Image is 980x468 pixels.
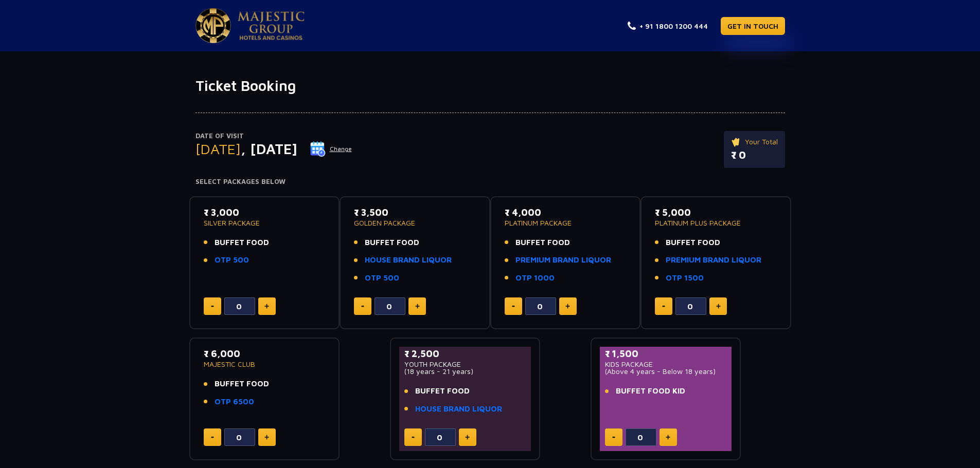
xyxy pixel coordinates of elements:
img: plus [264,304,269,309]
span: BUFFET FOOD [215,237,269,249]
img: minus [211,437,214,438]
p: ₹ 3,000 [204,205,326,219]
a: OTP 500 [215,254,249,266]
img: plus [415,304,420,309]
span: , [DATE] [241,140,297,157]
span: BUFFET FOOD [215,378,269,390]
a: GET IN TOUCH [721,17,785,35]
h1: Ticket Booking [195,77,785,95]
button: Change [310,141,352,157]
a: OTP 1500 [666,272,704,284]
img: plus [565,304,570,309]
p: ₹ 2,500 [404,347,526,361]
p: Your Total [731,136,778,147]
img: minus [361,306,364,307]
img: plus [264,435,269,440]
a: HOUSE BRAND LIQUOR [415,403,502,415]
a: OTP 1000 [515,272,555,284]
img: Majestic Pride [195,8,231,43]
img: minus [512,306,515,307]
a: OTP 6500 [215,396,254,408]
img: ticket [731,136,742,147]
img: minus [211,306,214,307]
span: BUFFET FOOD [515,237,570,249]
p: (Above 4 years - Below 18 years) [605,368,727,375]
p: Date of Visit [195,131,352,141]
span: BUFFET FOOD [415,385,470,397]
img: minus [662,306,665,307]
a: HOUSE BRAND LIQUOR [365,254,452,266]
img: minus [612,437,615,438]
p: ₹ 6,000 [204,347,326,361]
p: ₹ 3,500 [354,205,476,219]
p: ₹ 1,500 [605,347,727,361]
a: + 91 1800 1200 444 [628,21,708,31]
a: PREMIUM BRAND LIQUOR [666,254,761,266]
img: Majestic Pride [238,11,305,40]
p: PLATINUM PACKAGE [505,219,627,227]
img: plus [465,435,470,440]
h4: Select Packages Below [195,178,785,186]
p: KIDS PACKAGE [605,361,727,368]
p: GOLDEN PACKAGE [354,219,476,227]
p: MAJESTIC CLUB [204,361,326,368]
p: PLATINUM PLUS PACKAGE [655,219,777,227]
p: (18 years - 21 years) [404,368,526,375]
span: BUFFET FOOD [666,237,720,249]
p: ₹ 0 [731,147,778,163]
img: plus [716,304,721,309]
img: minus [412,437,415,438]
p: ₹ 4,000 [505,205,627,219]
p: ₹ 5,000 [655,205,777,219]
span: [DATE] [195,140,241,157]
span: BUFFET FOOD KID [616,385,685,397]
span: BUFFET FOOD [365,237,419,249]
a: OTP 500 [365,272,399,284]
p: SILVER PACKAGE [204,219,326,227]
a: PREMIUM BRAND LIQUOR [515,254,611,266]
p: YOUTH PACKAGE [404,361,526,368]
img: plus [666,435,670,440]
